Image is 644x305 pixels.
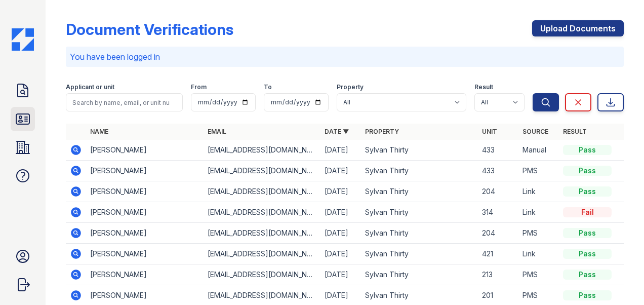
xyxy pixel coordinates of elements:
[191,83,207,91] label: From
[478,244,518,264] td: 421
[478,140,518,161] td: 433
[563,207,612,217] div: Fail
[532,20,624,36] a: Upload Documents
[86,223,203,244] td: [PERSON_NAME]
[204,202,320,223] td: [EMAIL_ADDRESS][DOMAIN_NAME]
[204,140,320,161] td: [EMAIL_ADDRESS][DOMAIN_NAME]
[86,244,203,264] td: [PERSON_NAME]
[522,128,548,135] a: Source
[563,128,587,135] a: Result
[320,264,361,285] td: [DATE]
[361,161,478,181] td: Sylvan Thirty
[478,223,518,244] td: 204
[361,202,478,223] td: Sylvan Thirty
[478,202,518,223] td: 314
[66,20,233,39] div: Document Verifications
[320,202,361,223] td: [DATE]
[12,28,34,51] img: CE_Icon_Blue-c292c112584629df590d857e76928e9f676e5b41ef8f769ba2f05ee15b207248.png
[320,244,361,264] td: [DATE]
[518,161,559,181] td: PMS
[86,264,203,285] td: [PERSON_NAME]
[90,128,108,135] a: Name
[66,93,183,111] input: Search by name, email, or unit number
[86,202,203,223] td: [PERSON_NAME]
[563,228,612,238] div: Pass
[563,270,612,280] div: Pass
[86,181,203,202] td: [PERSON_NAME]
[264,83,272,91] label: To
[320,181,361,202] td: [DATE]
[474,83,493,91] label: Result
[204,223,320,244] td: [EMAIL_ADDRESS][DOMAIN_NAME]
[320,223,361,244] td: [DATE]
[325,128,349,135] a: Date ▼
[365,128,399,135] a: Property
[204,264,320,285] td: [EMAIL_ADDRESS][DOMAIN_NAME]
[518,140,559,161] td: Manual
[563,186,612,197] div: Pass
[482,128,497,135] a: Unit
[563,249,612,259] div: Pass
[70,51,620,63] p: You have been logged in
[518,223,559,244] td: PMS
[361,264,478,285] td: Sylvan Thirty
[563,290,612,300] div: Pass
[204,161,320,181] td: [EMAIL_ADDRESS][DOMAIN_NAME]
[320,140,361,161] td: [DATE]
[518,181,559,202] td: Link
[86,161,203,181] td: [PERSON_NAME]
[204,244,320,264] td: [EMAIL_ADDRESS][DOMAIN_NAME]
[518,244,559,264] td: Link
[361,244,478,264] td: Sylvan Thirty
[320,161,361,181] td: [DATE]
[563,145,612,155] div: Pass
[66,83,114,91] label: Applicant or unit
[361,140,478,161] td: Sylvan Thirty
[361,223,478,244] td: Sylvan Thirty
[518,264,559,285] td: PMS
[337,83,364,91] label: Property
[86,140,203,161] td: [PERSON_NAME]
[563,166,612,176] div: Pass
[601,264,634,295] iframe: chat widget
[478,181,518,202] td: 204
[208,128,226,135] a: Email
[204,181,320,202] td: [EMAIL_ADDRESS][DOMAIN_NAME]
[361,181,478,202] td: Sylvan Thirty
[478,161,518,181] td: 433
[478,264,518,285] td: 213
[518,202,559,223] td: Link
